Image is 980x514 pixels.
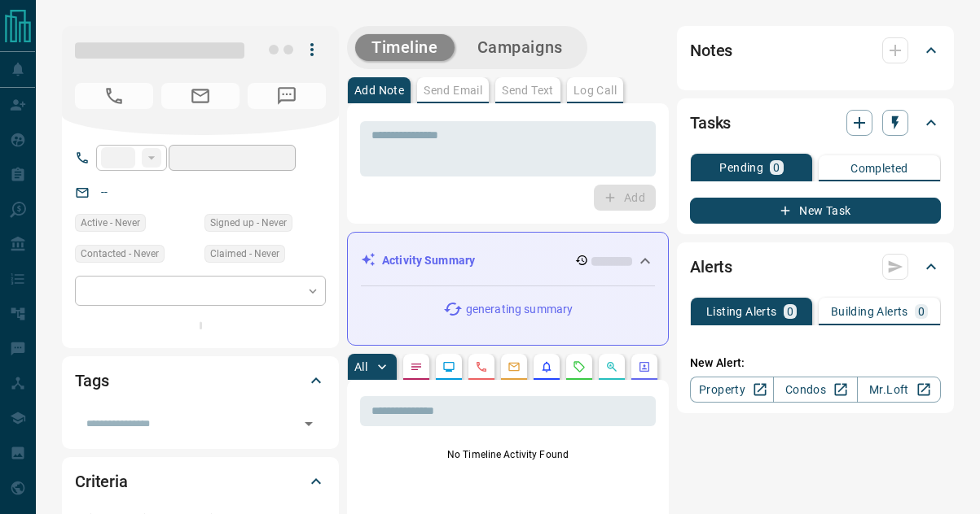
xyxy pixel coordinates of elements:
span: Claimed - Never [210,246,279,262]
div: Tags [75,361,326,400]
p: 0 [773,162,780,173]
h2: Alerts [690,254,732,280]
svg: Requests [573,360,586,373]
svg: Opportunities [605,360,618,373]
button: New Task [690,198,941,224]
p: No Timeline Activity Found [360,447,656,462]
h2: Notes [690,37,732,63]
button: Campaigns [461,34,579,61]
a: Condos [773,377,857,403]
p: Building Alerts [831,306,908,317]
p: Listing Alerts [706,306,777,317]
svg: Lead Browsing Activity [442,360,455,373]
h2: Tags [75,368,108,394]
svg: Emails [508,360,521,373]
span: Active - Never [81,215,140,231]
p: generating summary [466,301,573,318]
p: Add Note [354,85,404,96]
svg: Notes [410,360,423,373]
p: 0 [787,306,793,317]
span: No Number [75,83,153,109]
a: Mr.Loft [857,377,941,403]
button: Timeline [355,34,455,61]
a: Property [690,377,774,403]
span: Contacted - Never [81,246,159,262]
div: Alerts [690,247,941,286]
svg: Listing Alerts [540,360,553,373]
svg: Calls [475,360,488,373]
svg: Agent Actions [638,360,651,373]
p: Pending [719,162,763,173]
p: Completed [850,163,908,174]
p: All [354,361,367,372]
div: Tasks [690,103,941,142]
div: Notes [690,31,941,70]
p: Activity Summary [382,252,475,269]
span: Signed up - Never [210,215,287,231]
a: -- [101,185,108,198]
div: Criteria [75,462,326,501]
p: 0 [918,306,925,317]
span: No Email [161,83,240,109]
p: New Alert: [690,355,941,372]
h2: Criteria [75,468,128,494]
button: Open [297,412,320,435]
span: No Number [248,83,326,109]
div: Activity Summary [361,246,655,276]
h2: Tasks [690,110,731,136]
